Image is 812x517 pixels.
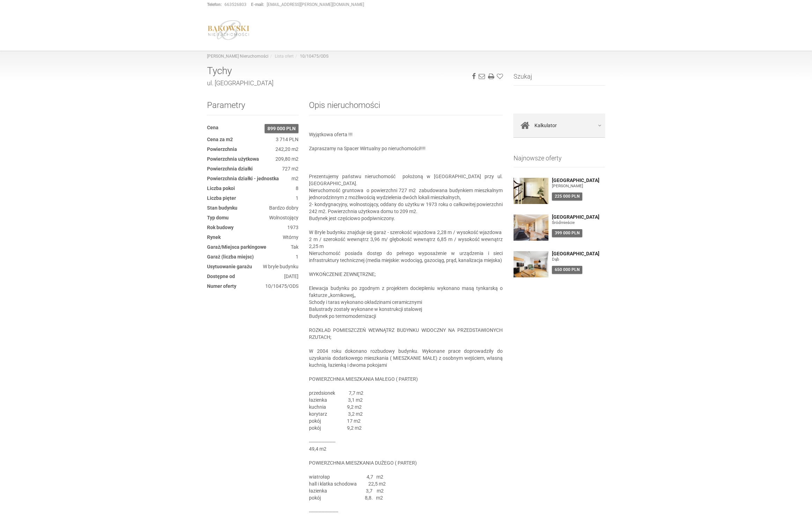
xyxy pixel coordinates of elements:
[207,224,298,231] dd: 1973
[552,192,582,201] div: 225 000 PLN
[207,253,254,260] dt: Garaż (liczba miejsc)
[552,178,605,183] a: [GEOGRAPHIC_DATA]
[207,224,234,231] dt: Rok budowy
[207,263,298,270] dd: W bryle budynku
[207,101,298,115] h2: Parametry
[207,214,298,221] dd: Wolnostojący
[207,165,253,172] dt: Powierzchnia działki
[300,54,329,59] a: 10/10475/ODS
[207,146,298,153] dd: 242,20 m2
[207,195,298,202] dd: 1
[224,2,246,7] a: 663526803
[309,101,503,115] h2: Opis nieruchomości
[207,283,236,290] dt: Numer oferty
[552,266,582,274] div: 650 000 PLN
[207,155,259,162] dt: Powierzchnia użytkowa
[207,175,279,182] dt: Powierzchnia działki - jednostka
[207,136,298,143] dd: 3 714 PLN
[514,155,605,167] h3: Najnowsze oferty
[207,185,235,192] dt: Liczba pokoi
[207,273,235,280] dt: Dostępne od
[207,20,250,40] img: logo
[207,234,298,241] dd: Wtórny
[207,124,219,131] dt: Cena
[207,273,298,280] dd: [DATE]
[552,214,605,220] a: [GEOGRAPHIC_DATA]
[207,2,222,7] strong: Telefon:
[207,204,237,211] dt: Stan budynku
[265,124,298,133] span: 899 000 PLN
[207,283,298,290] dd: 10/10475/ODS
[207,165,298,172] dd: 727 m2
[207,234,221,241] dt: Rynek
[552,256,605,262] figure: Dąb
[207,195,236,202] dt: Liczba pięter
[514,73,605,86] h3: Szukaj
[552,183,605,189] figure: [PERSON_NAME]
[251,2,264,7] strong: E-mail:
[552,220,605,226] figure: Śródmieście
[207,80,503,87] h2: ul. [GEOGRAPHIC_DATA]
[267,2,364,7] a: [EMAIL_ADDRESS][PERSON_NAME][DOMAIN_NAME]
[207,185,298,192] dd: 8
[207,66,503,77] h1: Tychy
[552,251,605,256] a: [GEOGRAPHIC_DATA]
[207,54,268,59] a: [PERSON_NAME] Nieruchomości
[207,136,233,143] dt: Cena za m2
[207,146,237,153] dt: Powierzchnia
[552,229,582,237] div: 399 000 PLN
[534,121,557,130] span: Kalkulator
[207,204,298,211] dd: Bardzo dobry
[207,263,252,270] dt: Usytuowanie garażu
[207,214,229,221] dt: Typ domu
[207,243,266,250] dt: Garaż/Miejsca parkingowe
[268,53,294,59] li: Lista ofert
